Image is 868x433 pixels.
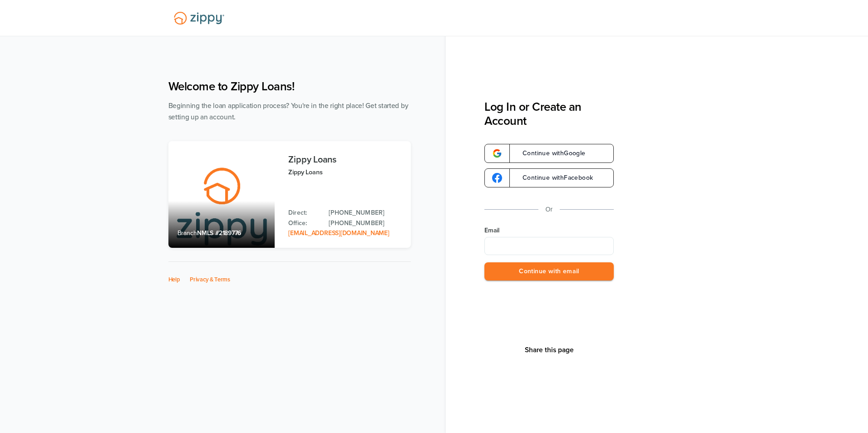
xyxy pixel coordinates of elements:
[513,175,593,181] span: Continue with Facebook
[168,8,230,29] img: Lender Logo
[197,229,241,237] span: NMLS #2189776
[288,167,401,177] p: Zippy Loans
[492,173,502,183] img: google-logo
[178,229,197,237] span: Branch
[168,79,411,93] h1: Welcome to Zippy Loans!
[329,208,401,218] a: Direct Phone: 512-975-2947
[288,155,401,165] h3: Zippy Loans
[484,144,614,163] a: google-logoContinue withGoogle
[484,262,614,281] button: Continue with email
[190,276,230,283] a: Privacy & Terms
[484,237,614,255] input: Email Address
[484,226,614,235] label: Email
[168,276,180,283] a: Help
[329,218,401,228] a: Office Phone: 512-975-2947
[513,150,586,157] span: Continue with Google
[168,102,409,121] span: Beginning the loan application process? You're in the right place! Get started by setting up an a...
[484,100,614,128] h3: Log In or Create an Account
[484,168,614,187] a: google-logoContinue withFacebook
[288,229,389,237] a: Email Address: zippyguide@zippymh.com
[522,345,577,354] button: Share This Page
[492,148,502,158] img: google-logo
[546,204,553,215] p: Or
[288,208,320,218] p: Direct:
[288,218,320,228] p: Office:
